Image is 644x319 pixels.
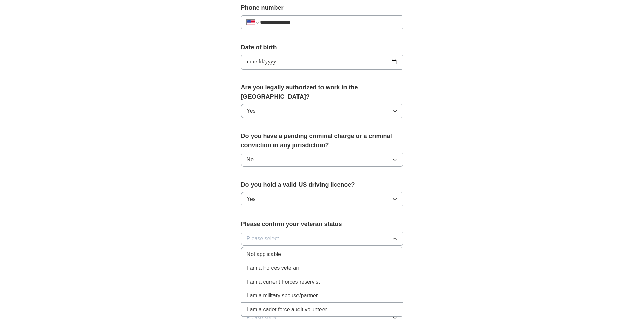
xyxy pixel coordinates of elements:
[247,107,256,115] span: Yes
[241,43,403,52] label: Date of birth
[247,250,281,258] span: Not applicable
[247,264,300,272] span: I am a Forces veteran
[241,153,403,167] button: No
[241,132,403,150] label: Do you have a pending criminal charge or a criminal conviction in any jurisdiction?
[247,156,254,164] span: No
[241,3,403,12] label: Phone number
[247,305,327,314] span: I am a cadet force audit volunteer
[247,278,320,286] span: I am a current Forces reservist
[241,83,403,101] label: Are you legally authorized to work in the [GEOGRAPHIC_DATA]?
[247,235,284,243] span: Please select...
[247,292,318,300] span: I am a military spouse/partner
[241,220,403,229] label: Please confirm your veteran status
[241,180,403,189] label: Do you hold a valid US driving licence?
[241,192,403,206] button: Yes
[241,232,403,246] button: Please select...
[241,104,403,118] button: Yes
[247,195,256,203] span: Yes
